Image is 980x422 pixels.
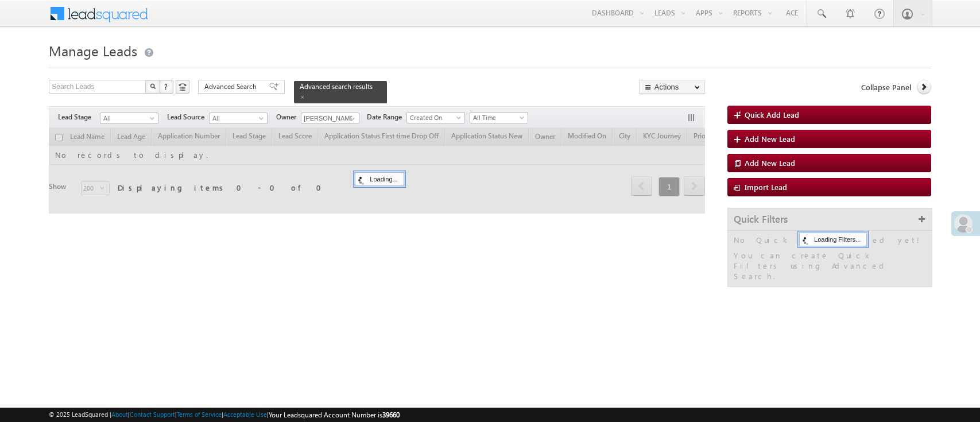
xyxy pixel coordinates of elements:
a: Terms of Service [177,411,222,418]
span: ? [164,82,169,91]
span: Manage Leads [49,41,137,60]
span: Lead Source [167,112,209,122]
span: Quick Add Lead [745,110,799,119]
span: Add New Lead [745,134,795,144]
button: Actions [639,80,705,94]
a: All [100,113,158,124]
input: Type to Search [301,113,359,124]
a: All Time [470,112,528,123]
span: All Time [470,113,525,123]
span: All [100,113,155,123]
a: Created On [406,112,465,123]
span: Collapse Panel [861,82,911,92]
a: Show All Items [344,113,358,125]
span: Date Range [367,112,406,122]
div: Loading Filters... [799,233,867,246]
a: All [209,113,268,124]
div: Loading... [355,172,404,186]
span: Advanced search results [300,82,373,91]
span: Import Lead [745,182,787,192]
button: ? [160,80,173,94]
img: Search [150,83,156,89]
span: Advanced Search [204,82,260,92]
span: © 2025 LeadSquared | | | | | [49,409,400,420]
span: 39660 [382,411,400,419]
span: Add New Lead [745,158,795,168]
span: Owner [276,112,301,122]
a: About [111,411,128,418]
a: Acceptable Use [223,411,267,418]
span: Created On [407,113,462,123]
a: Contact Support [130,411,175,418]
span: All [210,113,264,123]
span: Your Leadsquared Account Number is [269,411,400,419]
span: Lead Stage [58,112,100,122]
